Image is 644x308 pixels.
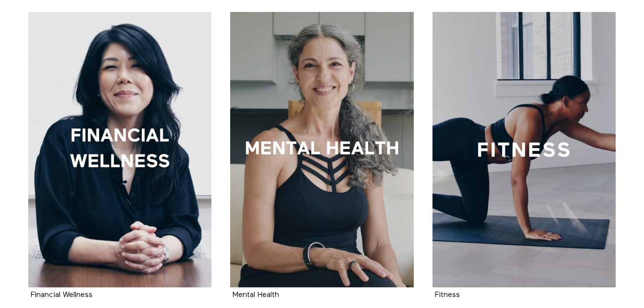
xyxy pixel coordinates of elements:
[230,12,414,287] a: Mental Health
[31,291,93,298] a: Financial Wellness
[233,291,279,299] strong: Mental Health
[433,12,616,287] a: Fitness
[233,291,279,298] a: Mental Health
[31,291,93,299] strong: Financial Wellness
[28,12,212,287] a: Financial Wellness
[435,291,460,298] a: Fitness
[435,291,460,299] strong: Fitness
